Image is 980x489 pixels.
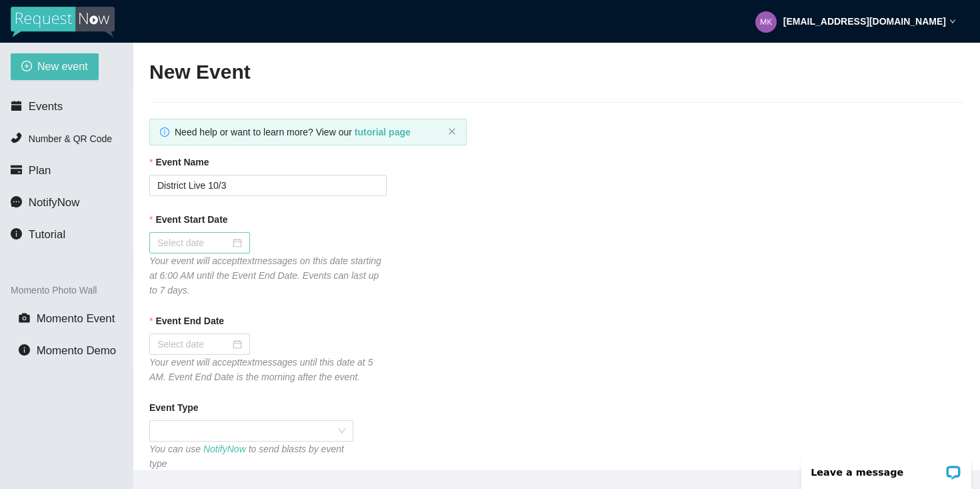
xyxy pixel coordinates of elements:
span: message [11,196,22,207]
b: Event Name [155,155,209,169]
span: phone [11,132,22,143]
span: Momento Demo [37,344,116,357]
h2: New Event [149,59,964,86]
div: You can use to send blasts by event type [149,442,353,471]
b: Event Start Date [155,212,227,227]
span: credit-card [11,164,22,175]
b: Event End Date [155,314,224,328]
span: Need help or want to learn more? View our [175,127,411,137]
a: tutorial page [355,127,411,137]
span: plus-circle [21,61,32,73]
a: NotifyNow [203,444,246,454]
span: New event [37,58,88,75]
b: Event Type [149,400,199,415]
i: Your event will accept text messages until this date at 5 AM. Event End Date is the morning after... [149,357,373,382]
iframe: LiveChat chat widget [793,447,980,489]
span: Events [29,100,63,113]
span: calendar [11,100,22,111]
span: info-circle [11,228,22,239]
span: Number & QR Code [29,133,112,144]
span: Momento Event [37,312,115,325]
i: Your event will accept text messages on this date starting at 6:00 AM until the Event End Date. E... [149,256,381,296]
strong: [EMAIL_ADDRESS][DOMAIN_NAME] [783,16,946,27]
span: Plan [29,164,51,177]
span: NotifyNow [29,196,79,209]
input: Select date [157,337,230,352]
button: close [448,127,456,136]
span: Tutorial [29,228,65,241]
span: info-circle [19,344,30,356]
span: camera [19,312,30,324]
button: plus-circleNew event [11,53,99,80]
span: info-circle [160,127,169,137]
span: down [949,18,956,25]
input: Janet's and Mark's Wedding [149,175,387,196]
img: 8268f550b9b37e74bacab4388b67b18d [755,11,777,33]
img: RequestNow [11,7,115,37]
input: Select date [157,235,230,250]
